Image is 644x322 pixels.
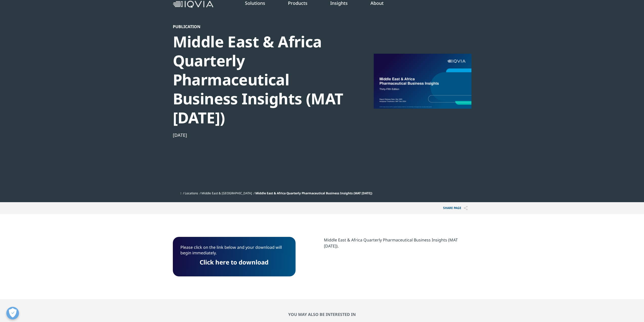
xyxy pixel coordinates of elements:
div: [DATE] [173,132,346,138]
a: Locations [185,191,198,195]
p: Please click on the link below and your download will begin immediately. [180,244,288,259]
div: Middle East & Africa Quarterly Pharmaceutical Business Insights (MAT [DATE]) [173,32,346,127]
h2: You may also be interested in [173,312,471,317]
img: IQVIA Healthcare Information Technology and Pharma Clinical Research Company [173,1,213,8]
a: Middle East & [GEOGRAPHIC_DATA] [201,191,252,195]
button: Open Preferences [6,307,19,319]
div: Middle East & Africa Quarterly Pharmaceutical Business Insights (MAT [DATE]). [324,237,471,249]
button: Share PAGEShare PAGE [439,202,471,214]
p: Share PAGE [439,202,471,214]
span: Middle East & Africa Quarterly Pharmaceutical Business Insights (MAT [DATE]) [255,191,372,195]
img: Share PAGE [464,206,468,210]
div: Publication [173,24,346,29]
a: Click here to download [200,258,268,266]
